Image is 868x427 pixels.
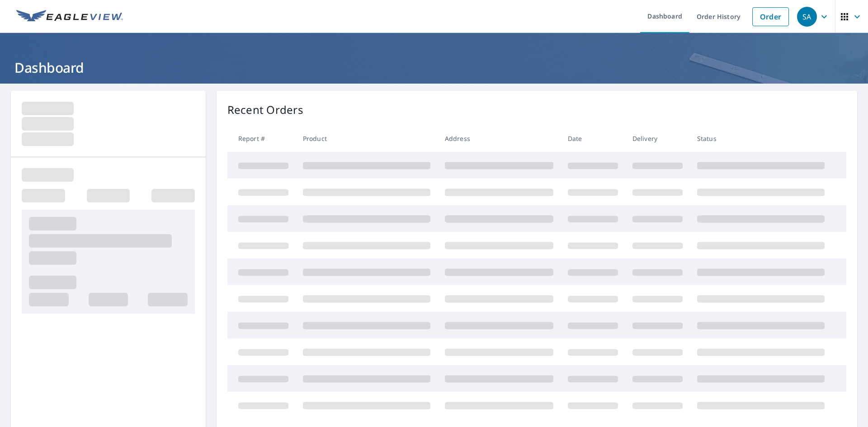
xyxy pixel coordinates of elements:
a: Order [752,7,789,26]
th: Delivery [625,125,690,152]
p: Recent Orders [227,102,303,118]
th: Date [561,125,625,152]
th: Status [690,125,832,152]
img: EV Logo [16,10,123,23]
th: Report # [227,125,296,152]
th: Product [296,125,438,152]
div: SA [797,7,817,27]
h1: Dashboard [11,58,857,77]
th: Address [438,125,561,152]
